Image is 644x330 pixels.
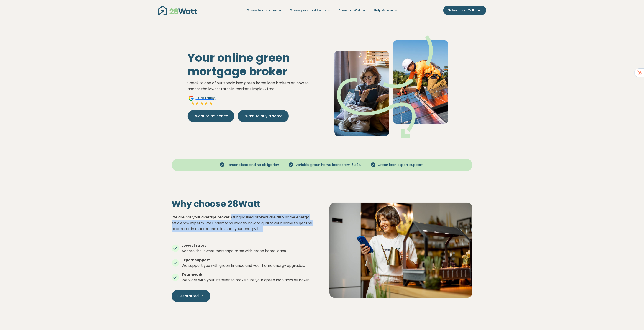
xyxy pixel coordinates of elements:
span: Schedule a Call [448,8,474,13]
span: Get started [178,293,199,299]
h1: Your online green mortgage broker [188,51,318,78]
nav: Main navigation [158,5,486,16]
a: Help & advice [374,8,397,13]
img: Solar panel installation on a residential roof [329,203,472,298]
img: Full star [209,101,213,106]
span: Variable green home loans from 5.43% [294,162,363,168]
span: We work with your installer to make sure your green loan ticks all boxes [182,277,310,283]
img: Full star [204,101,209,106]
img: Green mortgage hero [334,35,448,137]
span: Green loan expert support [376,162,425,168]
img: Full star [195,101,200,106]
button: I want to buy a home [238,110,289,122]
img: Full star [200,101,204,106]
a: Get started [172,290,210,302]
button: I want to refinance [188,110,234,122]
span: I want to refinance [194,113,228,119]
span: Access the lowest mortgage rates with green home loans [182,248,286,254]
span: Personalised and no obligation [225,162,281,168]
a: Google5star ratingFull starFull starFull starFull starFull star [188,96,216,107]
span: We support you with green finance and your home energy upgrades. [182,263,305,268]
strong: Expert support [182,257,210,263]
p: Speak to one of our specialised green home loan brokers on how to access the lowest rates in mark... [188,80,318,92]
img: Full star [190,101,195,106]
a: Green personal loans [290,8,331,13]
strong: Teamwork [182,272,203,277]
p: We are not your average broker. Our qualified brokers are also home energy efficiency experts. We... [172,214,315,232]
span: 5 star rating [196,96,216,101]
strong: Lowest rates [182,243,207,248]
h2: Why choose 28Watt [172,199,315,209]
img: Google [188,96,194,101]
span: I want to buy a home [244,113,283,119]
a: Green home loans [247,8,283,13]
a: About 28Watt [339,8,367,13]
button: Schedule a Call [443,6,486,15]
img: 28Watt [158,6,197,15]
